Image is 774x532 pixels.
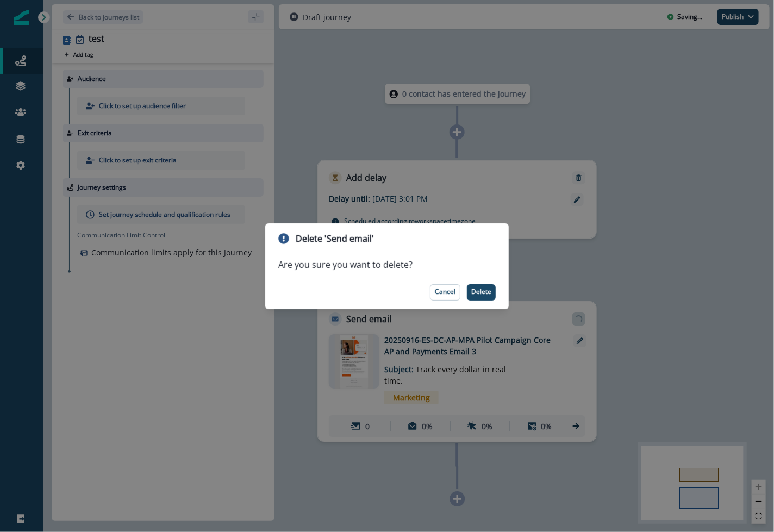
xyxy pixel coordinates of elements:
button: Cancel [430,284,460,301]
button: Delete [467,284,496,301]
p: Are you sure you want to delete? [278,258,496,271]
p: Delete [471,288,491,296]
p: Cancel [435,288,455,296]
p: Delete 'Send email' [296,232,374,245]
